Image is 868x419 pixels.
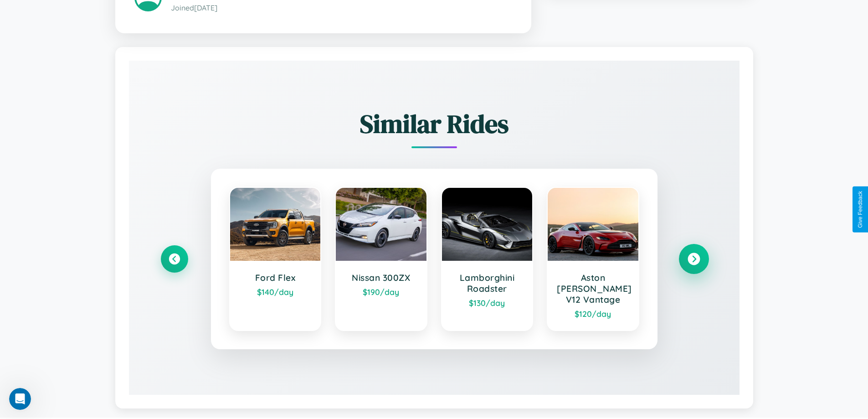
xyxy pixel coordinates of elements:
a: Aston [PERSON_NAME] V12 Vantage$120/day [547,187,639,331]
h3: Aston [PERSON_NAME] V12 Vantage [557,272,629,305]
a: Ford Flex$140/day [229,187,322,331]
div: $ 190 /day [345,287,417,297]
h3: Lamborghini Roadster [451,272,524,294]
h3: Nissan 300ZX [345,272,417,283]
div: $ 120 /day [557,309,629,319]
div: $ 140 /day [239,287,312,297]
h2: Similar Rides [161,106,708,141]
div: Give Feedback [857,191,863,228]
h3: Ford Flex [239,272,312,283]
p: Joined [DATE] [171,1,512,15]
div: $ 130 /day [451,298,524,308]
iframe: Intercom live chat [9,388,31,410]
a: Lamborghini Roadster$130/day [441,187,534,331]
a: Nissan 300ZX$190/day [335,187,427,331]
